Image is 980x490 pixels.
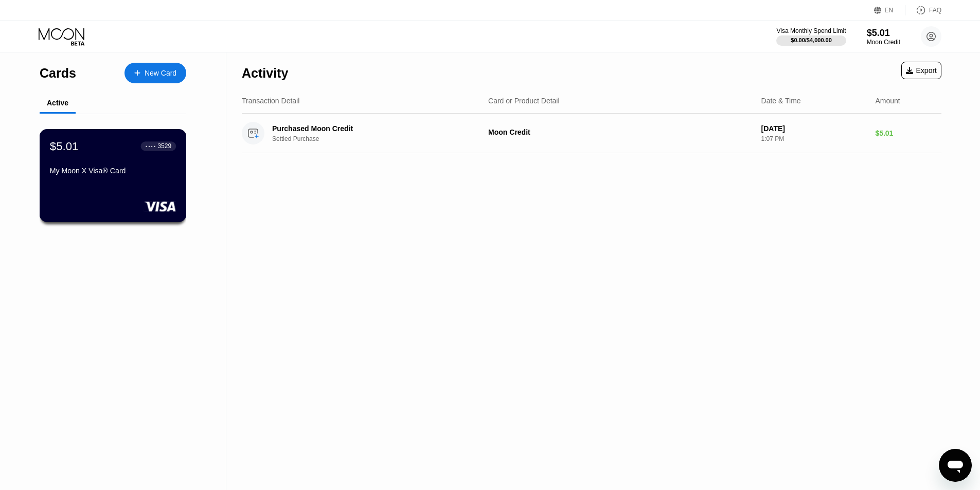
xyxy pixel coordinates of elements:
div: Moon Credit [867,39,900,46]
div: $5.01● ● ● ●3529My Moon X Visa® Card [40,130,186,222]
div: FAQ [929,7,941,14]
div: Card or Product Detail [488,97,560,105]
div: 1:07 PM [761,135,867,142]
div: Moon Credit [488,128,753,136]
div: Amount [875,97,900,105]
div: Cards [40,66,76,81]
div: $5.01 [867,28,900,39]
div: Visa Monthly Spend Limit$0.00/$4,000.00 [776,27,846,46]
div: Settled Purchase [272,135,487,142]
div: [DATE] [761,124,867,133]
div: $5.01Moon Credit [867,28,900,46]
div: New Card [145,69,176,78]
div: FAQ [905,5,941,15]
div: $5.01 [50,139,79,153]
div: EN [874,5,905,15]
iframe: Botão para abrir a janela de mensagens [939,449,972,482]
div: Active [47,99,68,107]
div: Activity [242,66,288,81]
div: New Card [124,63,186,83]
div: Visa Monthly Spend Limit [776,27,846,34]
div: $5.01 [875,129,941,137]
div: $0.00 / $4,000.00 [791,37,832,43]
div: Purchased Moon Credit [272,124,472,133]
div: Transaction Detail [242,97,299,105]
div: EN [885,7,894,14]
div: Purchased Moon CreditSettled PurchaseMoon Credit[DATE]1:07 PM$5.01 [242,114,941,153]
div: My Moon X Visa® Card [50,167,176,175]
div: Date & Time [761,97,801,105]
div: 3529 [157,142,171,150]
div: Export [901,62,941,79]
div: Export [906,66,937,75]
div: ● ● ● ● [146,144,156,148]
